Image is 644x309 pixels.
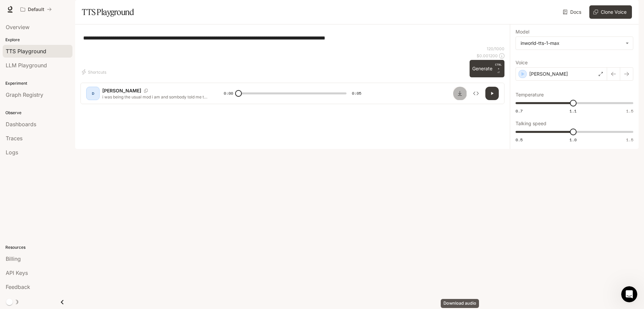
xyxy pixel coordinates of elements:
[17,3,55,16] button: All workspaces
[621,286,637,302] iframe: Intercom live chat
[589,5,632,19] button: Clone Voice
[570,137,577,143] span: 1.0
[516,29,529,34] p: Model
[626,137,633,143] span: 1.5
[88,88,98,99] div: D
[82,5,134,19] h1: TTS Playground
[441,299,479,308] div: Download audio
[516,108,523,114] span: 0.7
[626,108,633,114] span: 1.5
[495,63,502,71] p: CTRL +
[570,108,577,114] span: 1.1
[521,40,622,47] div: inworld-tts-1-max
[516,37,633,50] div: inworld-tts-1-max
[470,60,504,77] button: GenerateCTRL +⏎
[141,89,151,93] button: Copy Voice ID
[529,71,568,77] p: [PERSON_NAME]
[28,7,44,12] p: Default
[102,94,208,100] p: i was being the usual mod i am and sombody told me to touch grass? i dont know what that thing is...
[495,63,502,75] p: ⏎
[487,46,504,52] p: 120 / 1000
[453,87,467,100] button: Download audio
[516,121,546,126] p: Talking speed
[477,53,498,59] p: $ 0.001200
[80,67,109,77] button: Shortcuts
[516,92,544,97] p: Temperature
[224,90,233,97] span: 0:00
[516,137,523,143] span: 0.5
[102,87,141,94] p: [PERSON_NAME]
[516,60,528,65] p: Voice
[561,5,584,19] a: Docs
[352,90,361,97] span: 0:05
[469,87,483,100] button: Inspect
